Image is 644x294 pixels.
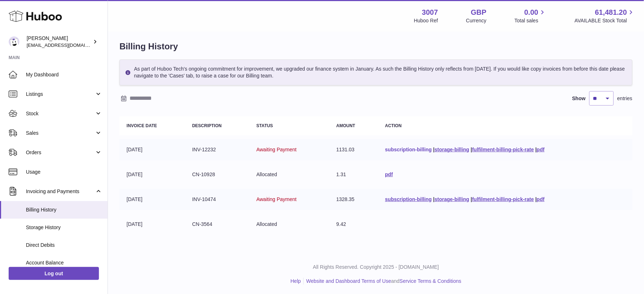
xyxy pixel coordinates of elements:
[257,196,297,202] span: Awaiting Payment
[471,147,472,152] span: |
[433,196,435,202] span: |
[257,221,277,227] span: Allocated
[595,8,627,17] span: 61,481.20
[119,59,632,85] div: As part of Huboo Tech's ongoing commitment for improvement, we upgraded our finance system in Jan...
[572,95,586,102] label: Show
[9,36,19,47] img: bevmay@maysama.com
[26,169,102,175] span: Usage
[514,8,547,24] a: 0.00 Total sales
[26,110,95,117] span: Stock
[119,164,185,185] td: [DATE]
[466,17,487,24] div: Currency
[291,278,301,284] a: Help
[435,196,469,202] a: storage-billing
[525,8,539,17] span: 0.00
[27,35,91,49] div: [PERSON_NAME]
[306,278,391,284] a: Website and Dashboard Terms of Use
[26,242,102,249] span: Direct Debits
[257,123,273,128] strong: Status
[9,267,99,280] a: Log out
[385,196,432,202] a: subscription-billing
[336,123,355,128] strong: Amount
[119,41,632,52] h1: Billing History
[400,278,462,284] a: Service Terms & Conditions
[435,147,469,152] a: storage-billing
[185,214,249,235] td: CN-3564
[185,189,249,210] td: INV-10474
[617,95,632,102] span: entries
[119,139,185,160] td: [DATE]
[575,17,635,24] span: AVAILABLE Stock Total
[537,196,545,202] a: pdf
[26,91,95,98] span: Listings
[26,224,102,231] span: Storage History
[127,123,157,128] strong: Invoice Date
[535,147,537,152] span: |
[514,17,547,24] span: Total sales
[257,147,297,152] span: Awaiting Payment
[192,123,222,128] strong: Description
[535,196,537,202] span: |
[472,196,534,202] a: fulfilment-billing-pick-rate
[26,71,102,78] span: My Dashboard
[26,259,102,266] span: Account Balance
[471,196,472,202] span: |
[422,8,438,17] strong: 3007
[185,164,249,185] td: CN-10928
[257,171,277,177] span: Allocated
[385,147,432,152] a: subscription-billing
[329,139,378,160] td: 1131.03
[119,214,185,235] td: [DATE]
[385,171,393,177] a: pdf
[433,147,435,152] span: |
[119,189,185,210] td: [DATE]
[537,147,545,152] a: pdf
[26,149,95,156] span: Orders
[329,214,378,235] td: 9.42
[304,278,461,285] li: and
[185,139,249,160] td: INV-12232
[26,206,102,213] span: Billing History
[114,264,638,271] p: All Rights Reserved. Copyright 2025 - [DOMAIN_NAME]
[329,164,378,185] td: 1.31
[414,17,438,24] div: Huboo Ref
[471,8,486,17] strong: GBP
[385,123,402,128] strong: Action
[575,8,635,24] a: 61,481.20 AVAILABLE Stock Total
[27,42,106,48] span: [EMAIL_ADDRESS][DOMAIN_NAME]
[26,188,95,195] span: Invoicing and Payments
[329,189,378,210] td: 1328.35
[472,147,534,152] a: fulfilment-billing-pick-rate
[26,130,95,137] span: Sales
